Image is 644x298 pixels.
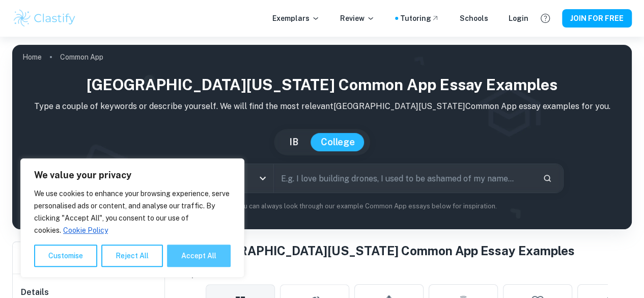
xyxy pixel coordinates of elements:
[340,13,375,24] p: Review
[101,245,163,267] button: Reject All
[539,170,556,187] button: Search
[34,187,231,236] p: We use cookies to enhance your browsing experience, serve personalised ads or content, and analys...
[272,13,320,24] p: Exemplars
[34,169,231,181] p: We value your privacy
[20,158,244,278] div: We value your privacy
[537,10,554,27] button: Help and Feedback
[274,164,535,193] input: E.g. I love building drones, I used to be ashamed of my name...
[60,51,103,63] p: Common App
[460,13,488,24] a: Schools
[22,50,42,64] a: Home
[20,73,624,96] h1: [GEOGRAPHIC_DATA][US_STATE] Common App Essay Examples
[20,100,624,113] p: Type a couple of keywords or describe yourself. We will find the most relevant [GEOGRAPHIC_DATA][...
[279,133,309,151] button: IB
[509,13,528,24] a: Login
[12,45,632,229] img: profile cover
[181,268,632,280] h6: Topic
[181,241,632,260] h1: All [GEOGRAPHIC_DATA][US_STATE] Common App Essay Examples
[167,245,231,267] button: Accept All
[20,201,624,211] p: Not sure what to search for? You can always look through our example Common App essays below for ...
[256,171,270,185] button: Open
[63,226,108,235] a: Cookie Policy
[311,133,365,151] button: College
[12,8,77,29] img: Clastify logo
[400,13,439,24] a: Tutoring
[34,245,97,267] button: Customise
[562,9,632,28] button: JOIN FOR FREE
